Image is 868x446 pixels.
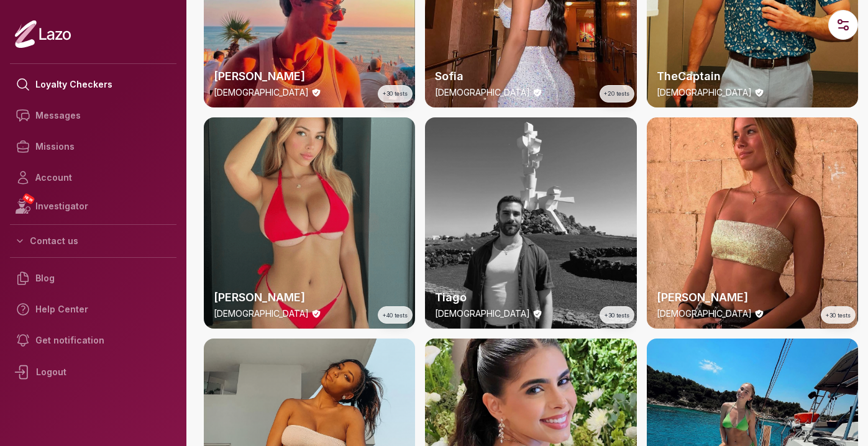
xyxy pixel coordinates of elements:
[10,69,176,100] a: Loyalty Checkers
[657,307,752,320] p: [DEMOGRAPHIC_DATA]
[10,100,176,131] a: Messages
[10,131,176,162] a: Missions
[22,193,35,205] span: NEW
[647,117,858,329] a: thumbchecker[PERSON_NAME][DEMOGRAPHIC_DATA]+30 tests
[826,311,851,320] span: +30 tests
[435,68,626,85] h2: Sofia
[605,311,629,320] span: +30 tests
[214,86,309,99] p: [DEMOGRAPHIC_DATA]
[10,325,176,356] a: Get notification
[10,294,176,325] a: Help Center
[425,117,636,329] a: thumbcheckerTiago[DEMOGRAPHIC_DATA]+30 tests
[425,117,636,329] img: checker
[214,68,405,85] h2: [PERSON_NAME]
[435,289,626,306] h2: Tiago
[435,307,530,320] p: [DEMOGRAPHIC_DATA]
[10,230,176,252] button: Contact us
[214,289,405,306] h2: [PERSON_NAME]
[383,311,408,320] span: +40 tests
[435,86,530,99] p: [DEMOGRAPHIC_DATA]
[10,162,176,193] a: Account
[10,193,176,219] a: NEWInvestigator
[647,117,858,329] img: checker
[657,289,848,306] h2: [PERSON_NAME]
[657,86,752,99] p: [DEMOGRAPHIC_DATA]
[10,356,176,388] div: Logout
[657,68,848,85] h2: TheCaptain
[214,307,309,320] p: [DEMOGRAPHIC_DATA]
[604,89,629,98] span: +20 tests
[383,89,408,98] span: +30 tests
[204,117,415,329] a: thumbchecker[PERSON_NAME][DEMOGRAPHIC_DATA]+40 tests
[204,117,415,329] img: checker
[10,263,176,294] a: Blog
